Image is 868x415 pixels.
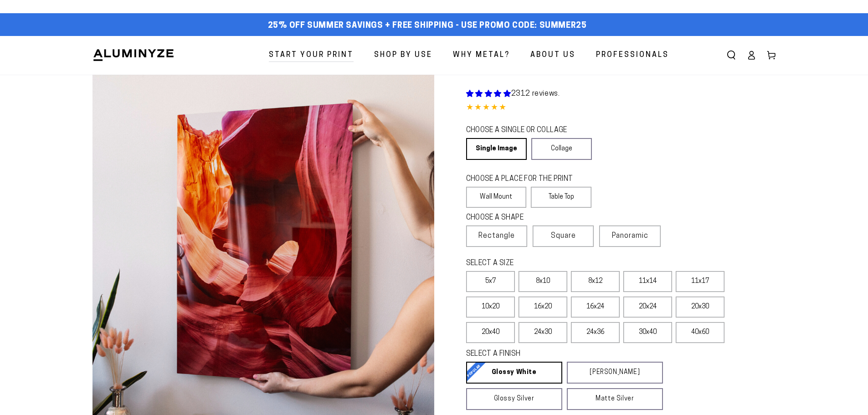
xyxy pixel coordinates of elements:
[524,43,582,67] a: About Us
[612,232,648,240] span: Panoramic
[530,49,575,62] span: About Us
[466,187,527,208] label: Wall Mount
[676,297,724,318] label: 20x30
[676,271,724,292] label: 11x17
[466,322,515,343] label: 20x40
[453,49,510,62] span: Why Metal?
[531,187,591,208] label: Table Top
[262,43,360,67] a: Start Your Print
[623,297,672,318] label: 20x24
[478,231,515,241] span: Rectangle
[466,125,584,136] legend: CHOOSE A SINGLE OR COLLAGE
[92,48,175,62] img: Aluminyze
[466,388,562,410] a: Glossy Silver
[466,349,641,359] legend: SELECT A FINISH
[466,174,583,184] legend: CHOOSE A PLACE FOR THE PRINT
[551,231,576,241] span: Square
[571,297,620,318] label: 16x24
[623,322,672,343] label: 30x40
[721,45,741,65] summary: Search our site
[596,49,669,62] span: Professionals
[623,271,672,292] label: 11x14
[589,43,676,67] a: Professionals
[374,49,432,62] span: Shop By Use
[466,297,515,318] label: 10x20
[446,43,517,67] a: Why Metal?
[676,322,724,343] label: 40x60
[567,362,663,384] a: [PERSON_NAME]
[269,49,354,62] span: Start Your Print
[571,322,620,343] label: 24x36
[367,43,439,67] a: Shop By Use
[466,271,515,292] label: 5x7
[531,138,592,160] a: Collage
[567,388,663,410] a: Matte Silver
[519,322,567,343] label: 24x30
[519,271,567,292] label: 8x10
[268,21,587,31] span: 25% off Summer Savings + Free Shipping - Use Promo Code: SUMMER25
[466,102,776,115] div: 4.85 out of 5.0 stars
[466,138,527,160] a: Single Image
[519,297,567,318] label: 16x20
[466,213,585,223] legend: CHOOSE A SHAPE
[466,362,562,384] a: Glossy White
[466,258,648,269] legend: SELECT A SIZE
[571,271,620,292] label: 8x12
